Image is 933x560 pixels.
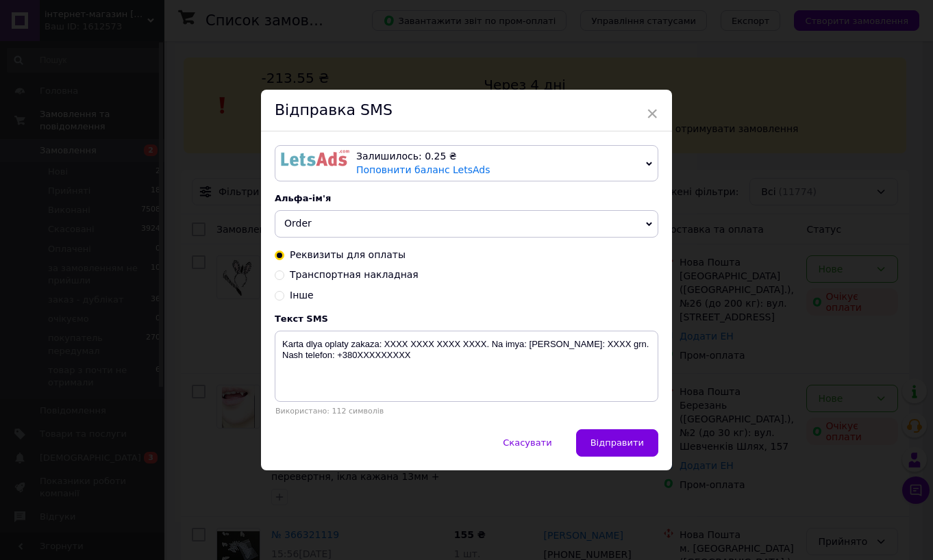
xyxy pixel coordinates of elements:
a: Поповнити баланс LetsAds [356,164,490,175]
div: Залишилось: 0.25 ₴ [356,150,640,164]
div: Текст SMS [275,314,658,324]
span: Order [284,218,312,229]
div: Відправка SMS [261,90,672,131]
span: Інше [290,290,314,301]
button: Відправити [576,429,658,457]
span: × [646,102,658,125]
textarea: Karta dlya oplaty zakaza: XXXX XXXX XXXX XXXX. Na imya: [PERSON_NAME]: XXXX grn. Nash telefon: +3... [275,331,658,402]
div: Використано: 112 символів [275,407,658,416]
span: Транспортная накладная [290,269,419,280]
button: Скасувати [488,429,566,457]
span: Реквизиты для оплаты [290,249,406,260]
span: Скасувати [503,437,551,448]
span: Альфа-ім'я [275,193,331,203]
span: Відправити [590,437,644,448]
